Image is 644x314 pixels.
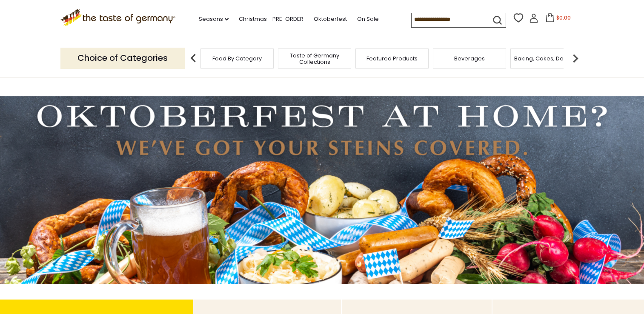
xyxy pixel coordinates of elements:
a: On Sale [357,14,379,24]
a: Christmas - PRE-ORDER [239,14,303,24]
a: Food By Category [212,55,262,62]
a: Baking, Cakes, Desserts [514,55,580,62]
a: Taste of Germany Collections [280,52,349,65]
p: Choice of Categories [60,48,185,69]
a: Beverages [454,55,485,62]
button: $0.00 [540,13,576,26]
a: Oktoberfest [314,14,347,24]
span: $0.00 [556,14,571,21]
a: Seasons [199,14,229,24]
img: previous arrow [185,50,202,67]
a: Featured Products [366,55,418,62]
img: next arrow [567,50,584,67]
